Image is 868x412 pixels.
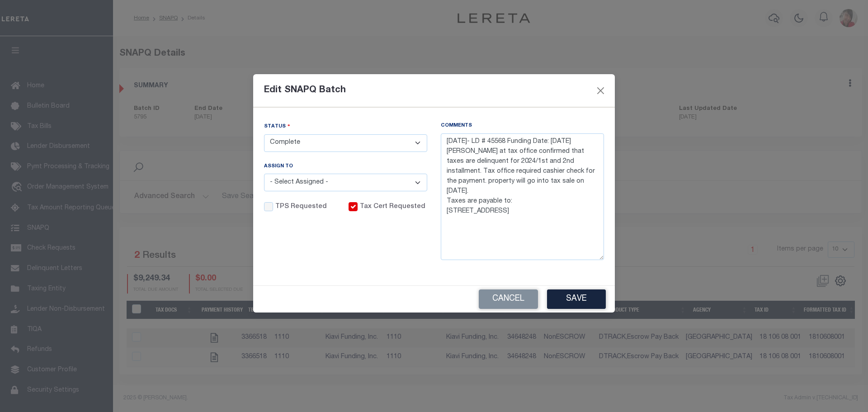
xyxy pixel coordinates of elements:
[547,289,606,309] button: Save
[441,122,472,130] label: Comments
[360,202,425,212] label: Tax Cert Requested
[479,289,538,309] button: Cancel
[595,85,607,97] button: Close
[264,163,293,170] label: Assign To
[275,202,327,212] label: TPS Requested
[264,85,346,96] h5: Edit SNAPQ Batch
[264,122,290,131] label: Status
